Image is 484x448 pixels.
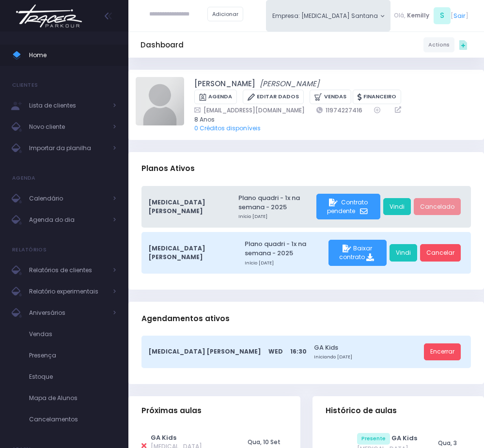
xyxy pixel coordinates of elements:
[12,76,38,95] h4: Clientes
[314,343,421,352] a: GA Kids
[29,371,116,383] span: Estoque
[194,90,237,105] a: Agenda
[390,6,472,26] div: [ ]
[423,37,454,52] a: Actions
[326,406,397,415] span: Histórico de aulas
[316,106,362,115] a: 11974227416
[390,244,417,262] a: Vindi
[136,77,184,125] img: Larissa Teodoro Dangebel de Oliveira avatar
[260,78,319,90] a: [PERSON_NAME]
[29,285,107,298] span: Relatório experimentais
[12,169,36,188] h4: Agenda
[149,244,230,262] span: [MEDICAL_DATA] [PERSON_NAME]
[238,193,313,212] a: Plano quadri - 1x na semana - 2025
[407,11,429,20] span: Kemilly
[353,90,401,105] a: Financeiro
[391,433,417,443] a: GA Kids
[141,41,184,49] h5: Dashboard
[29,214,107,226] span: Agenda do dia
[29,413,116,426] span: Cancelamentos
[394,11,406,20] span: Olá,
[290,347,307,356] span: 16:30
[434,7,451,24] span: S
[141,155,195,183] h3: Planos Ativos
[453,11,466,20] a: Sair
[310,90,351,105] a: Vendas
[194,106,305,115] a: [EMAIL_ADDRESS][DOMAIN_NAME]
[29,192,107,205] span: Calendário
[29,142,107,154] span: Importar da planilha
[238,213,313,220] small: Início [DATE]
[149,347,261,356] span: [MEDICAL_DATA] [PERSON_NAME]
[424,343,461,361] a: Encerrar
[12,240,47,260] h4: Relatórios
[357,433,390,445] span: Presente
[151,433,176,442] a: GA Kids
[141,305,230,333] h3: Agendamentos ativos
[29,307,107,319] span: Aniversários
[29,121,107,133] span: Novo cliente
[245,260,326,266] small: Início [DATE]
[194,115,465,124] span: 8 Anos
[314,354,421,360] small: Iniciando [DATE]
[194,124,261,132] a: 0 Créditos disponíveis
[29,328,116,340] span: Vendas
[29,264,107,277] span: Relatórios de clientes
[141,406,202,415] span: Próximas aulas
[149,198,224,216] span: [MEDICAL_DATA] [PERSON_NAME]
[29,349,116,362] span: Presença
[207,7,243,21] a: Adicionar
[29,99,107,112] span: Lista de clientes
[383,198,411,216] a: Vindi
[194,78,255,90] a: [PERSON_NAME]
[328,240,387,266] div: Baixar contrato
[327,198,368,215] span: Contrato pendente
[29,392,116,404] span: Mapa de Alunos
[268,347,283,356] span: Wed
[260,78,319,89] i: [PERSON_NAME]
[245,239,326,258] a: Plano quadri - 1x na semana - 2025
[243,90,304,105] a: Editar Dados
[420,244,461,262] a: Cancelar
[29,49,116,62] span: Home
